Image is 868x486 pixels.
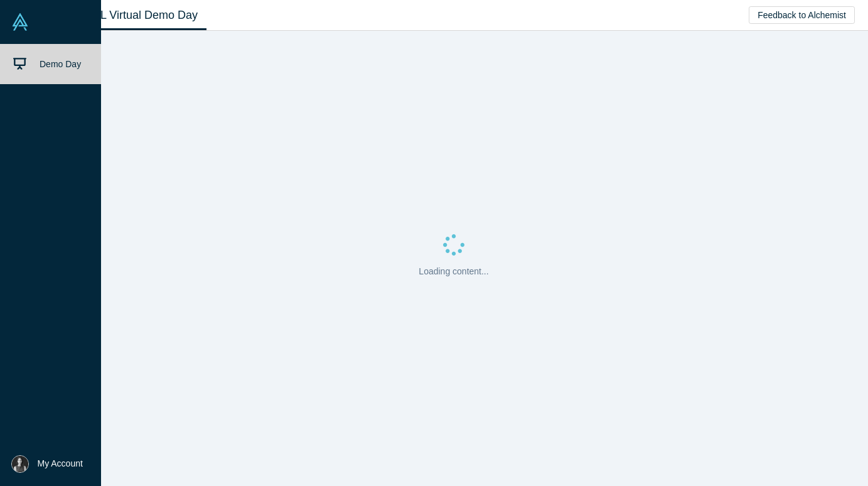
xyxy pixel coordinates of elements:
[11,455,83,473] button: My Account
[53,1,206,30] a: Class XL Virtual Demo Day
[11,13,29,31] img: Alchemist Vault Logo
[40,59,81,69] span: Demo Day
[419,265,488,278] p: Loading content...
[749,6,855,24] button: Feedback to Alchemist
[11,455,29,473] img: Negar Rajabi's Account
[38,457,83,470] span: My Account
